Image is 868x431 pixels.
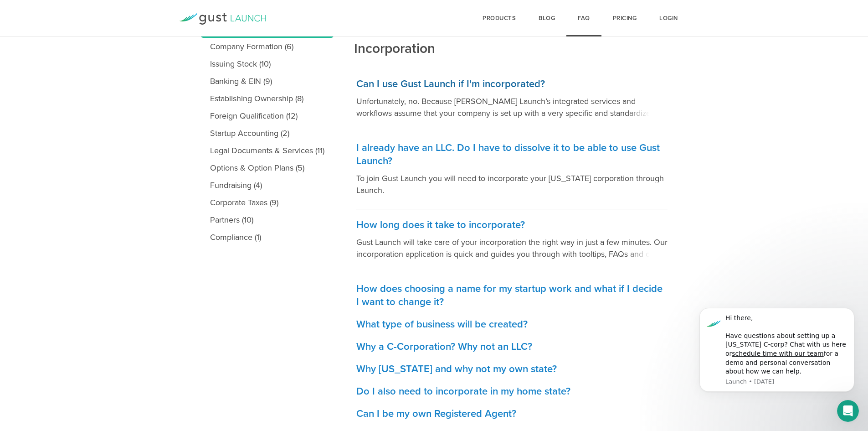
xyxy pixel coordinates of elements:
[837,400,859,422] iframe: Intercom live chat
[356,141,668,168] h3: I already have an LLC. Do I have to dissolve it to be able to use Gust Launch?
[356,68,668,132] a: Can I use Gust Launch if I'm incorporated? Unfortunately, no. Because [PERSON_NAME] Launch’s inte...
[356,95,668,119] p: Unfortunately, no. Because [PERSON_NAME] Launch’s integrated services and workflows assume that y...
[356,407,668,421] h3: Can I be my own Registered Agent?
[356,385,668,398] h3: Do I also need to incorporate in my home state?
[201,107,334,125] a: Foreign Qualification (12)
[356,273,668,309] a: How does choosing a name for my startup work and what if I decide I want to change it?
[356,318,668,331] h3: What type of business will be created?
[356,132,668,209] a: I already have an LLC. Do I have to dissolve it to be able to use Gust Launch? To join Gust Launc...
[201,194,334,211] a: Corporate Taxes (9)
[201,38,334,55] a: Company Formation (6)
[201,177,334,194] a: Fundraising (4)
[356,398,668,421] a: Can I be my own Registered Agent?
[356,331,668,353] a: Why a C-Corporation? Why not an LLC?
[201,55,334,73] a: Issuing Stock (10)
[356,172,668,196] p: To join Gust Launch you will need to incorporate your [US_STATE] corporation through Launch.
[356,340,668,353] h3: Why a C-Corporation? Why not an LLC?
[356,376,668,398] a: Do I also need to incorporate in my home state?
[201,142,334,159] a: Legal Documents & Services (11)
[201,90,334,107] a: Establishing Ownership (8)
[356,282,668,309] h3: How does choosing a name for my startup work and what if I decide I want to change it?
[356,309,668,331] a: What type of business will be created?
[201,228,334,246] a: Compliance (1)
[356,353,668,376] a: Why [US_STATE] and why not my own state?
[201,159,334,177] a: Options & Option Plans (5)
[356,209,668,273] a: How long does it take to incorporate? Gust Launch will take care of your incorporation the right ...
[201,211,334,228] a: Partners (10)
[686,294,868,406] iframe: Intercom notifications message
[356,218,668,232] h3: How long does it take to incorporate?
[201,125,334,142] a: Startup Accounting (2)
[201,73,334,90] a: Banking & EIN (9)
[356,78,668,91] h3: Can I use Gust Launch if I'm incorporated?
[356,363,668,376] h3: Why [US_STATE] and why not my own state?
[356,236,668,260] p: Gust Launch will take care of your incorporation the right way in just a few minutes. Our incorpo...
